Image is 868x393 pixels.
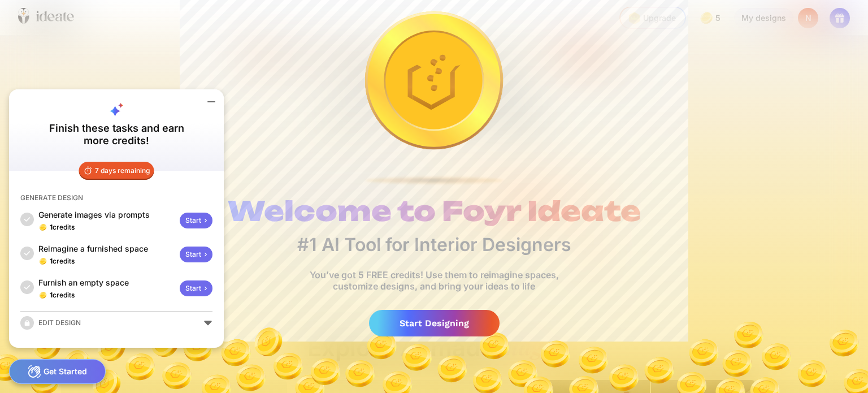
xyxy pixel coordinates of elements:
[50,223,53,231] span: 1
[38,209,175,221] div: Generate images via prompts
[79,162,154,180] div: 7 days remaining
[38,277,175,288] div: Furnish an empty space
[180,213,212,228] div: Start
[20,193,83,202] div: GENERATE DESIGN
[38,243,175,254] div: Reimagine a furnished space
[50,257,75,266] div: credits
[50,223,75,232] div: credits
[50,291,53,299] span: 1
[50,257,53,265] span: 1
[180,247,212,262] div: Start
[369,310,500,336] div: Start Designing
[180,280,212,296] div: Start
[9,359,106,384] div: Get Started
[50,291,75,300] div: credits
[41,122,192,147] div: Finish these tasks and earn more credits!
